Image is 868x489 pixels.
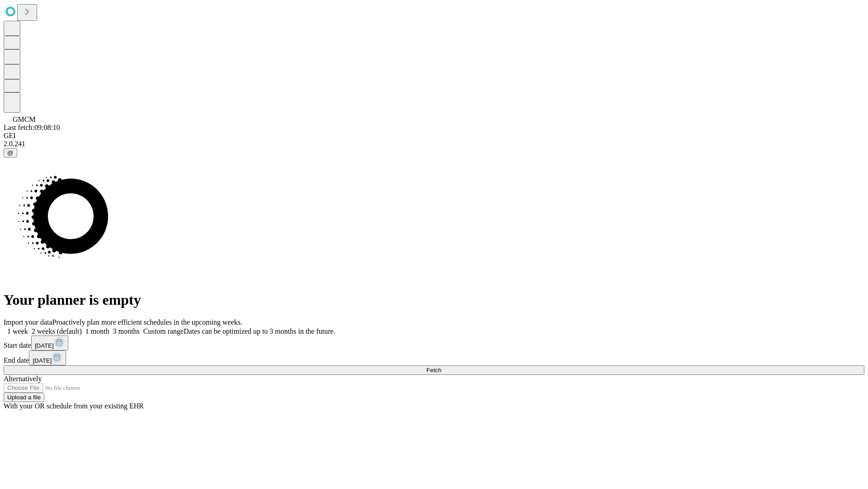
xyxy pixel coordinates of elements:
[13,115,36,123] span: GMCM
[31,336,68,350] button: [DATE]
[4,350,864,365] div: End date
[4,132,864,140] div: GEI
[7,327,28,335] span: 1 week
[4,375,42,383] span: Alternatively
[113,327,140,335] span: 3 months
[33,357,52,364] span: [DATE]
[4,292,864,308] h1: Your planner is empty
[4,402,144,410] span: With your OR schedule from your existing EHR
[32,327,82,335] span: 2 weeks (default)
[184,327,335,335] span: Dates can be optimized up to 3 months in the future.
[4,148,17,158] button: @
[4,124,60,131] span: Last fetch: 09:08:10
[4,318,52,326] span: Import your data
[4,393,44,402] button: Upload a file
[4,365,864,375] button: Fetch
[29,350,66,365] button: [DATE]
[4,336,864,350] div: Start date
[52,318,242,326] span: Proactively plan more efficient schedules in the upcoming weeks.
[4,140,864,148] div: 2.0.241
[143,327,184,335] span: Custom range
[7,149,14,156] span: @
[35,342,54,349] span: [DATE]
[85,327,109,335] span: 1 month
[426,367,441,374] span: Fetch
